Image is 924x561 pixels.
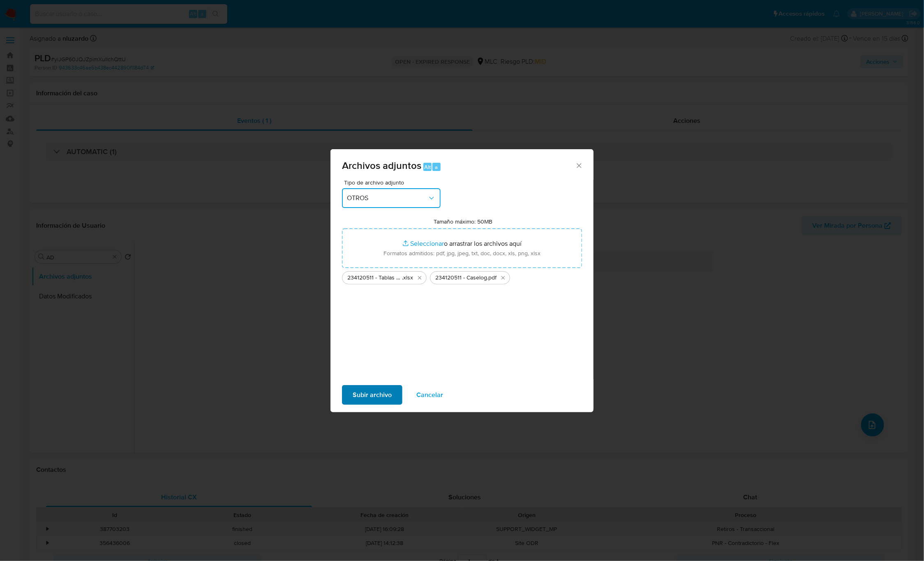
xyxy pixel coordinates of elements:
span: Subir archivo [353,386,392,404]
span: Alt [424,163,431,171]
button: Eliminar 234120511 - Caselog.pdf [498,273,508,283]
span: Archivos adjuntos [342,158,421,173]
span: 234120511 - Tablas Transaccionales 1.3.0 [347,274,402,282]
span: Tipo de archivo adjunto [344,180,443,185]
button: Cancelar [406,385,454,405]
span: .pdf [487,274,497,282]
span: Cancelar [416,386,443,404]
span: .xlsx [402,274,413,282]
span: 234120511 - Caselog [435,274,487,282]
button: OTROS [342,188,441,208]
ul: Archivos seleccionados [342,268,582,284]
button: Subir archivo [342,385,402,405]
button: Eliminar 234120511 - Tablas Transaccionales 1.3.0.xlsx [415,273,425,283]
button: Cerrar [575,162,582,169]
label: Tamaño máximo: 50MB [434,218,493,225]
span: a [435,163,438,171]
span: OTROS [347,194,427,202]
